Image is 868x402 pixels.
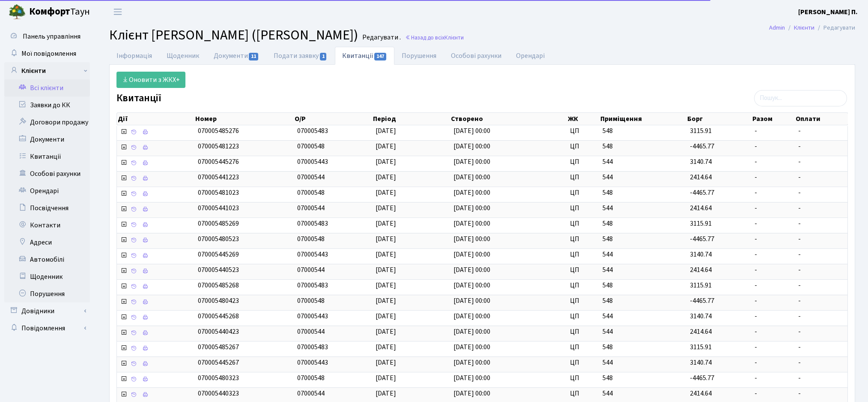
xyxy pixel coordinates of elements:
span: 070005440423 [198,327,239,336]
span: [DATE] [376,342,396,352]
a: [PERSON_NAME] П. [798,7,858,17]
span: ЦП [570,126,596,136]
span: 070005445268 [198,311,239,321]
span: 070005443 [297,311,328,321]
span: - [798,157,844,167]
span: [DATE] 00:00 [453,234,490,244]
span: ЦП [570,157,596,167]
span: [DATE] 00:00 [453,188,490,197]
span: [DATE] 00:00 [453,265,490,275]
span: ЦП [570,142,596,151]
span: - [798,358,844,368]
nav: breadcrumb [756,19,868,37]
span: 07000544 [297,172,325,182]
span: -4465.77 [690,296,714,305]
span: [DATE] 00:00 [453,389,490,398]
span: 3115.91 [690,342,712,352]
span: - [755,296,757,305]
span: 070005480323 [198,373,239,383]
a: Повідомлення [4,320,90,337]
a: Автомобілі [4,251,90,268]
span: 1 [320,53,327,60]
span: 070005443 [297,358,328,367]
span: 544 [603,157,683,167]
span: - [798,142,844,151]
th: Борг [686,113,752,125]
input: Пошук... [754,90,847,106]
span: 07000548 [297,234,325,244]
span: ЦП [570,311,596,321]
th: ЖК [567,113,600,125]
span: [DATE] [376,126,396,136]
span: 070005445267 [198,358,239,367]
span: 548 [603,281,683,290]
span: - [798,250,844,260]
span: 07000544 [297,265,325,275]
span: - [798,219,844,229]
span: 3140.74 [690,157,712,166]
span: 2414.64 [690,389,712,398]
span: [DATE] [376,265,396,275]
span: 070005485268 [198,281,239,290]
span: 544 [603,265,683,275]
a: Особові рахунки [444,47,509,65]
span: - [755,281,757,290]
span: Панель управління [23,32,81,41]
span: - [755,358,757,367]
th: О/Р [294,113,372,125]
a: Порушення [4,285,90,302]
span: [DATE] [376,389,396,398]
a: Орендарі [4,182,90,199]
span: 2414.64 [690,203,712,213]
span: -4465.77 [690,234,714,244]
a: Особові рахунки [4,165,90,182]
th: Період [372,113,450,125]
span: 07000548 [297,296,325,305]
span: Клієнт [PERSON_NAME] ([PERSON_NAME]) [109,25,358,45]
a: Клієнти [4,62,90,79]
span: - [798,281,844,290]
span: Таун [29,5,90,19]
span: ЦП [570,250,596,260]
span: 07000544 [297,203,325,213]
span: 070005441223 [198,172,239,182]
span: 070005443 [297,250,328,259]
span: 070005483 [297,342,328,352]
th: Приміщення [600,113,686,125]
th: Номер [194,113,294,125]
small: Редагувати . [361,33,401,42]
span: [DATE] 00:00 [453,358,490,367]
span: 548 [603,234,683,244]
span: 544 [603,172,683,182]
a: Довідники [4,302,90,320]
span: ЦП [570,203,596,213]
span: [DATE] [376,172,396,182]
span: - [755,342,757,352]
span: 07000548 [297,188,325,197]
span: - [755,250,757,259]
span: - [798,296,844,306]
span: [DATE] [376,188,396,197]
a: Квитанції [335,47,394,65]
span: ЦП [570,296,596,306]
span: -4465.77 [690,142,714,151]
span: 3140.74 [690,250,712,259]
button: Переключити навігацію [107,5,128,19]
a: Посвідчення [4,199,90,217]
th: Разом [752,113,795,125]
span: 07000548 [297,142,325,151]
span: 070005443 [297,157,328,166]
span: [DATE] [376,219,396,228]
a: Порушення [394,47,444,65]
span: - [755,203,757,213]
a: Інформація [109,47,159,65]
span: [DATE] 00:00 [453,172,490,182]
span: [DATE] [376,281,396,290]
span: [DATE] 00:00 [453,327,490,336]
a: Заявки до КК [4,97,90,114]
span: 3140.74 [690,358,712,367]
span: 3115.91 [690,219,712,228]
span: 11 [249,53,258,60]
span: - [755,311,757,321]
span: [DATE] 00:00 [453,342,490,352]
